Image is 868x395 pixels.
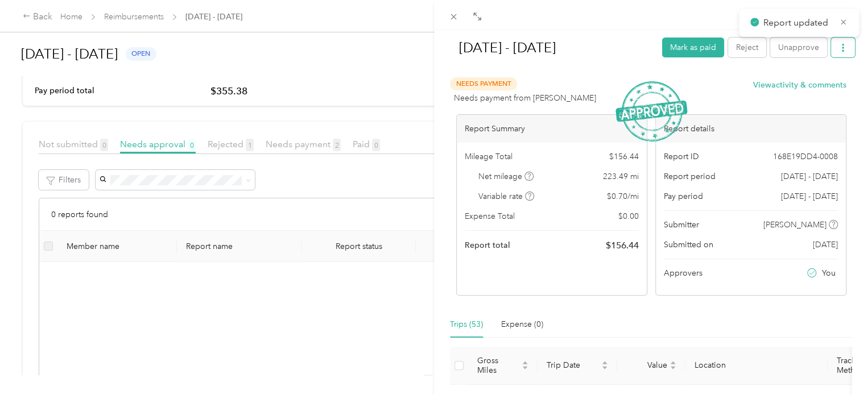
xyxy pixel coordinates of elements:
[664,190,703,202] span: Pay period
[804,331,868,395] iframe: Everlance-gr Chat Button Frame
[609,151,639,163] span: $ 156.44
[478,171,534,182] span: Net mileage
[522,364,528,371] span: caret-down
[601,364,608,371] span: caret-down
[656,115,846,143] div: Report details
[728,38,766,57] button: Reject
[478,190,534,202] span: Variable rate
[615,81,687,142] img: ApprovedStamp
[669,359,676,366] span: caret-up
[547,360,599,370] span: Trip Date
[450,318,483,331] div: Trips (53)
[822,267,836,279] span: You
[626,360,667,370] span: Value
[664,267,702,279] span: Approvers
[618,210,639,222] span: $ 0.00
[669,364,676,371] span: caret-down
[603,171,639,182] span: 223.49 mi
[465,210,515,222] span: Expense Total
[773,151,838,163] span: 168E19DD4-0008
[450,77,517,90] span: Needs Payment
[763,219,826,231] span: [PERSON_NAME]
[763,16,831,30] p: Report updated
[457,115,647,143] div: Report Summary
[664,171,716,182] span: Report period
[753,79,846,91] button: Viewactivity & comments
[664,239,713,251] span: Submitted on
[617,347,685,385] th: Value
[465,151,512,163] span: Mileage Total
[454,92,596,104] span: Needs payment from [PERSON_NAME]
[468,347,538,385] th: Gross Miles
[477,356,519,375] span: Gross Miles
[447,34,654,61] h1: Sep 1 - 30, 2025
[664,151,699,163] span: Report ID
[662,38,724,57] button: Mark as paid
[770,38,827,57] button: Unapprove
[664,219,699,231] span: Submitter
[813,239,838,251] span: [DATE]
[607,190,639,202] span: $ 0.70 / mi
[522,359,528,366] span: caret-up
[538,347,617,385] th: Trip Date
[601,359,608,366] span: caret-up
[465,239,510,251] span: Report total
[781,171,838,182] span: [DATE] - [DATE]
[606,239,639,252] span: $ 156.44
[501,318,543,331] div: Expense (0)
[781,190,838,202] span: [DATE] - [DATE]
[685,347,828,385] th: Location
